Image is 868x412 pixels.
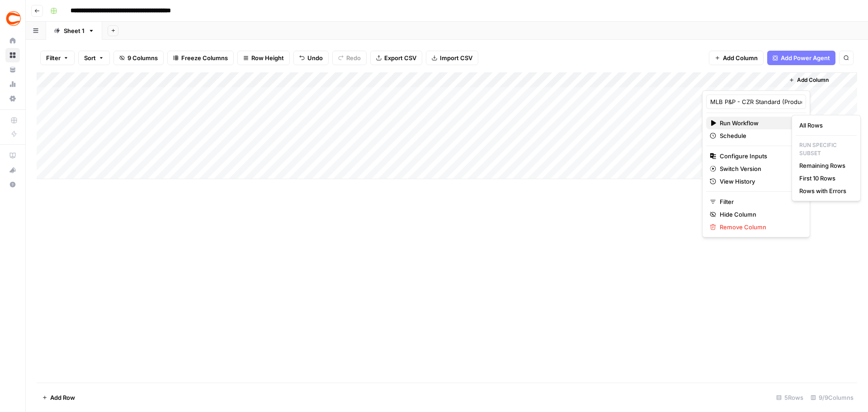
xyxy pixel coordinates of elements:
[797,76,829,84] span: Add Column
[799,174,849,183] span: First 10 Rows
[785,74,832,86] button: Add Column
[796,139,857,159] p: Run Specific Subset
[799,186,849,195] span: Rows with Errors
[799,161,849,170] span: Remaining Rows
[799,121,849,130] span: All Rows
[720,118,790,128] span: Run Workflow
